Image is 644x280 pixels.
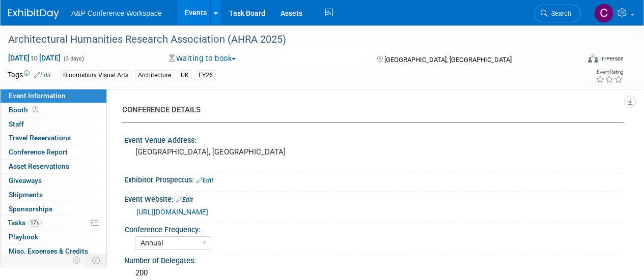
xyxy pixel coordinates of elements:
[1,216,106,230] a: Tasks17%
[8,9,59,19] img: ExhibitDay
[9,106,40,114] span: Booth
[68,254,86,267] td: Personalize Event Tab Strip
[594,4,613,23] img: Carrlee Craig
[28,219,42,227] span: 17%
[1,230,106,244] a: Playbook
[9,148,68,156] span: Conference Report
[31,106,40,113] span: Booth not reserved yet
[1,202,106,216] a: Sponsorships
[195,70,216,81] div: FY26
[9,162,69,170] span: Asset Reservations
[548,10,571,17] span: Search
[1,131,106,145] a: Travel Reservations
[125,222,619,235] div: Conference Frequency:
[534,53,624,68] div: Event Format
[596,70,623,75] div: Event Rating
[9,205,52,213] span: Sponsorships
[384,56,512,64] span: [GEOGRAPHIC_DATA], [GEOGRAPHIC_DATA]
[588,54,598,63] img: Format-Inperson.png
[135,147,321,157] pre: [GEOGRAPHIC_DATA], [GEOGRAPHIC_DATA]
[9,120,24,128] span: Staff
[176,196,193,203] a: Edit
[9,91,66,100] span: Event Information
[86,254,107,267] td: Toggle Event Tabs
[124,192,624,205] div: Event Website:
[1,103,106,117] a: Booth
[165,53,240,64] button: Waiting to book
[5,30,571,49] div: Architectural Humanities Research Association (AHRA 2025)
[534,5,581,22] a: Search
[9,191,43,199] span: Shipments
[124,172,624,185] div: Exhibitor Prospectus:
[9,247,88,255] span: Misc. Expenses & Credits
[1,89,106,103] a: Event Information
[197,177,213,184] a: Edit
[34,72,51,79] a: Edit
[9,176,42,184] span: Giveaways
[1,145,106,159] a: Conference Report
[178,70,192,81] div: UK
[63,55,84,62] span: (3 days)
[9,134,71,142] span: Travel Reservations
[60,70,131,81] div: Bloomsbury Visual Arts
[9,233,38,241] span: Playbook
[124,253,624,266] div: Number of Delegates:
[600,55,624,63] div: In-Person
[1,244,106,258] a: Misc. Expenses & Credits
[1,188,106,202] a: Shipments
[71,9,162,17] span: A&P Conference Workspace
[8,53,61,63] span: [DATE] [DATE]
[8,70,51,81] td: Tags
[135,70,174,81] div: Architecture
[8,219,42,227] span: Tasks
[1,117,106,131] a: Staff
[136,208,208,216] a: [URL][DOMAIN_NAME]
[122,105,616,115] div: CONFERENCE DETAILS
[1,174,106,188] a: Giveaways
[30,54,39,62] span: to
[124,133,624,145] div: Event Venue Address:
[1,160,106,173] a: Asset Reservations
